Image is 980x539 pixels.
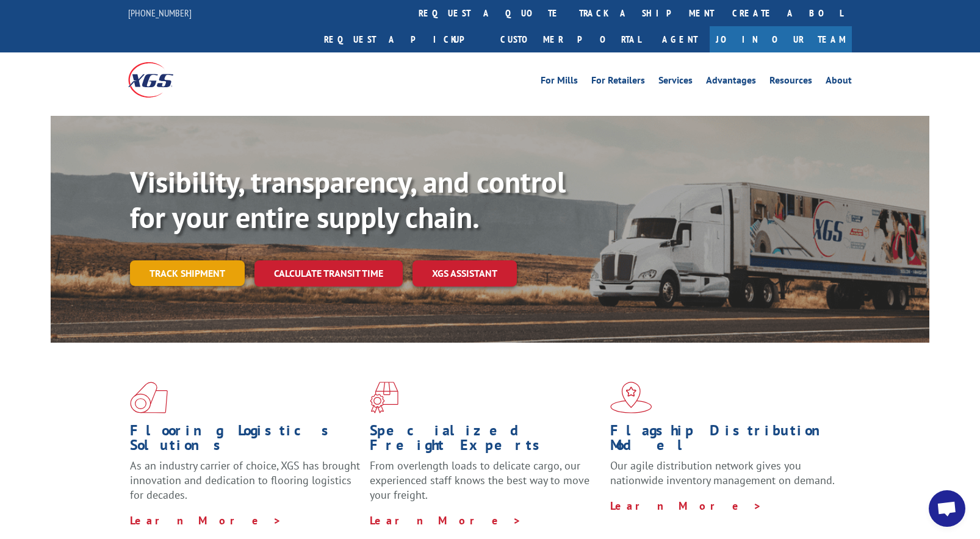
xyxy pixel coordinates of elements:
[591,76,645,89] a: For Retailers
[610,382,652,413] img: xgs-icon-flagship-distribution-model-red
[128,7,192,19] a: [PHONE_NUMBER]
[706,76,756,89] a: Advantages
[610,459,835,487] span: Our agile distribution network gives you nationwide inventory management on demand.
[254,260,403,287] a: Calculate transit time
[130,382,168,413] img: xgs-icon-total-supply-chain-intelligence-red
[130,163,566,236] b: Visibility, transparency, and control for your entire supply chain.
[370,513,522,527] a: Learn More >
[541,76,578,89] a: For Mills
[130,513,282,527] a: Learn More >
[315,26,491,52] a: Request a pickup
[370,382,398,413] img: xgs-icon-focused-on-flooring-red
[370,423,600,459] h1: Specialized Freight Experts
[650,26,710,52] a: Agent
[370,459,600,513] p: From overlength loads to delicate cargo, our experienced staff knows the best way to move your fr...
[413,260,517,287] a: XGS ASSISTANT
[929,490,965,527] div: Open chat
[130,423,361,459] h1: Flooring Logistics Solutions
[710,26,852,52] a: Join Our Team
[769,76,812,89] a: Resources
[610,423,841,459] h1: Flagship Distribution Model
[658,76,693,89] a: Services
[826,76,852,89] a: About
[491,26,650,52] a: Customer Portal
[610,499,762,513] a: Learn More >
[130,260,245,286] a: Track shipment
[130,459,360,502] span: As an industry carrier of choice, XGS has brought innovation and dedication to flooring logistics...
